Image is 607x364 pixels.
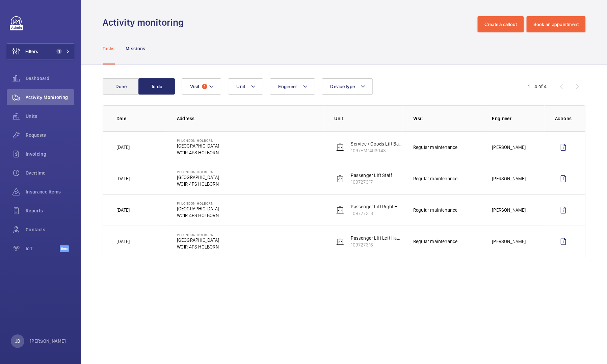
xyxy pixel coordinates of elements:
[126,45,146,52] p: Missions
[336,206,344,214] img: elevator.svg
[177,142,219,149] p: [GEOGRAPHIC_DATA]
[56,49,62,54] span: 1
[116,144,130,151] p: [DATE]
[351,210,402,217] p: 109727318
[492,175,526,182] p: [PERSON_NAME]
[177,237,219,243] p: [GEOGRAPHIC_DATA]
[351,140,402,147] p: Service / Goods Lift Back of House
[413,175,457,182] p: Regular maintenance
[26,94,74,101] span: Activity Monitoring
[413,115,481,122] p: Visit
[177,170,219,174] p: PI London Holborn
[555,115,572,122] p: Actions
[270,78,315,95] button: Engineer
[336,143,344,151] img: elevator.svg
[351,241,402,248] p: 109727316
[25,48,38,55] span: Filters
[177,212,219,219] p: WC1R 4PS HOLBORN
[351,147,402,154] p: 1097HM1403043
[116,238,130,245] p: [DATE]
[138,78,175,95] button: To do
[26,170,74,176] span: Overtime
[7,43,74,59] button: Filters1
[336,175,344,183] img: elevator.svg
[477,16,524,32] button: Create a callout
[351,235,402,241] p: Passenger Lift Left Hand
[202,84,207,89] span: 1
[492,238,526,245] p: [PERSON_NAME]
[26,113,74,120] span: Units
[413,144,457,151] p: Regular maintenance
[26,226,74,233] span: Contacts
[528,83,547,90] div: 1 – 4 of 4
[26,245,60,252] span: IoT
[26,151,74,157] span: Invoicing
[103,78,139,95] button: Done
[177,243,219,250] p: WC1R 4PS HOLBORN
[177,174,219,181] p: [GEOGRAPHIC_DATA]
[236,84,245,89] span: Unit
[334,115,402,122] p: Unit
[15,338,20,344] p: JB
[177,149,219,156] p: WC1R 4PS HOLBORN
[330,84,355,89] span: Device type
[26,132,74,138] span: Requests
[103,45,115,52] p: Tasks
[492,144,526,151] p: [PERSON_NAME]
[60,245,69,252] span: Beta
[30,338,66,344] p: [PERSON_NAME]
[190,84,199,89] span: Visit
[177,233,219,237] p: PI London Holborn
[228,78,263,95] button: Unit
[492,207,526,213] p: [PERSON_NAME]
[526,16,585,32] button: Book an appointment
[26,188,74,195] span: Insurance items
[413,207,457,213] p: Regular maintenance
[103,16,188,29] h1: Activity monitoring
[26,75,74,82] span: Dashboard
[116,207,130,213] p: [DATE]
[351,179,392,185] p: 109727317
[177,138,219,142] p: PI London Holborn
[336,237,344,245] img: elevator.svg
[177,201,219,205] p: PI London Holborn
[116,115,166,122] p: Date
[116,175,130,182] p: [DATE]
[26,207,74,214] span: Reports
[413,238,457,245] p: Regular maintenance
[278,84,297,89] span: Engineer
[351,172,392,179] p: Passenger Lift Staff
[177,205,219,212] p: [GEOGRAPHIC_DATA]
[351,203,402,210] p: Passenger Lift Right Hand
[177,181,219,187] p: WC1R 4PS HOLBORN
[492,115,544,122] p: Engineer
[177,115,324,122] p: Address
[322,78,373,95] button: Device type
[182,78,221,95] button: Visit1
